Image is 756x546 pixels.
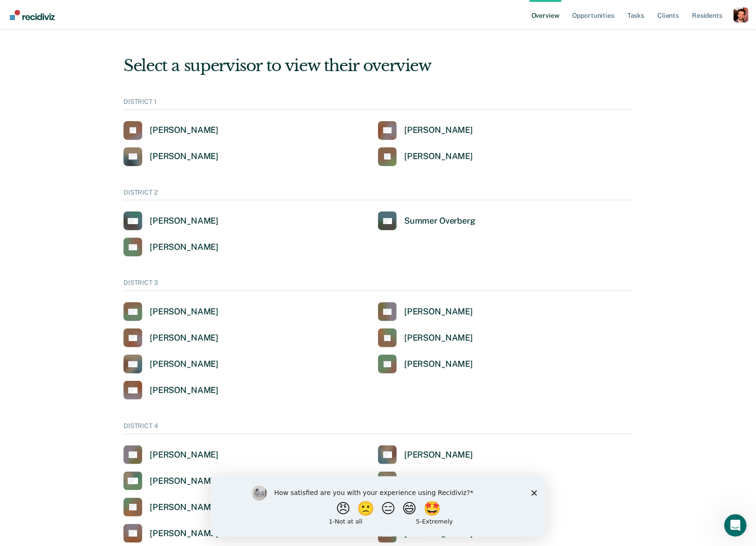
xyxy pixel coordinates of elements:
a: [PERSON_NAME] [124,121,218,140]
a: [PERSON_NAME] [378,472,473,490]
a: [PERSON_NAME] [378,328,473,347]
div: DISTRICT 1 [124,98,632,110]
div: [PERSON_NAME] [150,528,218,539]
div: DISTRICT 2 [124,189,632,201]
a: [PERSON_NAME] [378,355,473,373]
iframe: Intercom live chat [724,514,747,537]
a: [PERSON_NAME] [124,302,218,321]
a: [PERSON_NAME] [378,147,473,166]
iframe: Survey by Kim from Recidiviz [211,476,545,537]
a: [PERSON_NAME] [124,147,218,166]
div: DISTRICT 4 [124,422,632,434]
div: [PERSON_NAME] [404,151,473,162]
div: [PERSON_NAME] [150,333,218,343]
div: [PERSON_NAME] [150,216,218,226]
div: [PERSON_NAME] [150,450,218,460]
a: [PERSON_NAME] [378,302,473,321]
a: [PERSON_NAME] [378,121,473,140]
a: [PERSON_NAME] [124,524,218,543]
a: [PERSON_NAME] [124,211,218,230]
div: [PERSON_NAME] [150,242,218,253]
a: Summer Overberg [378,211,475,230]
div: [PERSON_NAME] [150,476,218,487]
div: Summer Overberg [404,216,475,226]
a: [PERSON_NAME] [124,445,218,464]
div: [PERSON_NAME] [150,359,218,370]
div: [PERSON_NAME] [404,125,473,136]
img: Recidiviz [10,10,55,20]
div: [PERSON_NAME] [404,333,473,343]
div: [PERSON_NAME] [150,306,218,317]
a: [PERSON_NAME] [124,472,218,490]
div: [PERSON_NAME] [150,151,218,162]
a: [PERSON_NAME] [378,445,473,464]
div: DISTRICT 3 [124,279,632,291]
div: [PERSON_NAME] [404,359,473,370]
div: [PERSON_NAME] [404,476,473,487]
a: [PERSON_NAME] [124,355,218,373]
a: [PERSON_NAME] [124,328,218,347]
div: [PERSON_NAME] [150,125,218,136]
button: Profile dropdown button [734,7,749,22]
div: [PERSON_NAME] Cieno [PERSON_NAME] [150,502,313,513]
a: [PERSON_NAME] [124,238,218,256]
a: [PERSON_NAME] [124,381,218,400]
div: Select a supervisor to view their overview [124,56,632,75]
div: [PERSON_NAME] [150,385,218,396]
div: [PERSON_NAME] [404,306,473,317]
a: [PERSON_NAME] Cieno [PERSON_NAME] [124,498,313,517]
div: [PERSON_NAME] [404,450,473,460]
